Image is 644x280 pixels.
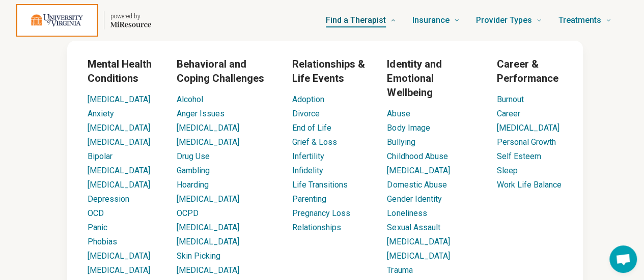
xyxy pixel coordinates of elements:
[177,137,239,147] a: [MEDICAL_DATA]
[177,194,239,204] a: [MEDICAL_DATA]
[387,151,447,161] a: Childhood Abuse
[476,13,532,27] span: Provider Types
[387,180,446,190] a: Domestic Abuse
[177,57,275,85] h3: Behavioral and Coping Challenges
[292,95,324,104] a: Adoption
[292,180,347,190] a: Life Transitions
[177,237,239,246] a: [MEDICAL_DATA]
[292,109,319,118] a: Divorce
[387,109,410,118] a: Abuse
[387,223,440,232] a: Sexual Assault
[412,13,450,27] span: Insurance
[387,237,450,246] a: [MEDICAL_DATA]
[177,95,203,104] a: Alcohol
[88,265,150,275] a: [MEDICAL_DATA]
[6,41,644,274] div: Find a Therapist
[387,208,427,218] a: Loneliness
[88,166,150,175] a: [MEDICAL_DATA]
[177,208,199,218] a: OCPD
[387,137,415,147] a: Bullying
[88,223,107,232] a: Panic
[387,166,450,175] a: [MEDICAL_DATA]
[497,109,520,118] a: Career
[387,194,441,204] a: Gender Identity
[387,57,481,100] h3: Identity and Emotional Wellbeing
[177,151,210,161] a: Drug Use
[110,12,151,20] p: powered by
[88,251,150,261] a: [MEDICAL_DATA]
[88,180,150,190] a: [MEDICAL_DATA]
[177,109,225,118] a: Anger Issues
[177,265,239,275] a: [MEDICAL_DATA]
[292,194,326,204] a: Parenting
[387,251,450,261] a: [MEDICAL_DATA]
[88,109,114,118] a: Anxiety
[177,223,239,232] a: [MEDICAL_DATA]
[387,123,430,133] a: Body Image
[88,237,117,246] a: Phobias
[292,123,331,133] a: End of Life
[497,57,563,85] h3: Career & Performance
[177,180,209,190] a: Hoarding
[88,151,113,161] a: Bipolar
[609,245,637,273] div: Open chat
[497,95,524,104] a: Burnout
[292,223,341,232] a: Relationships
[558,13,601,27] span: Treatments
[88,208,104,218] a: OCD
[177,123,239,133] a: [MEDICAL_DATA]
[292,151,324,161] a: Infertility
[497,123,559,133] a: [MEDICAL_DATA]
[292,57,371,85] h3: Relationships & Life Events
[88,194,129,204] a: Depression
[292,137,337,147] a: Grief & Loss
[88,123,150,133] a: [MEDICAL_DATA]
[88,95,150,104] a: [MEDICAL_DATA]
[497,180,562,190] a: Work Life Balance
[177,166,210,175] a: Gambling
[292,208,350,218] a: Pregnancy Loss
[16,4,151,37] a: Home page
[88,137,150,147] a: [MEDICAL_DATA]
[497,151,541,161] a: Self Esteem
[497,137,556,147] a: Personal Growth
[387,265,412,275] a: Trauma
[88,57,160,85] h3: Mental Health Conditions
[292,166,323,175] a: Infidelity
[326,13,386,27] span: Find a Therapist
[497,166,518,175] a: Sleep
[177,251,220,261] a: Skin Picking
